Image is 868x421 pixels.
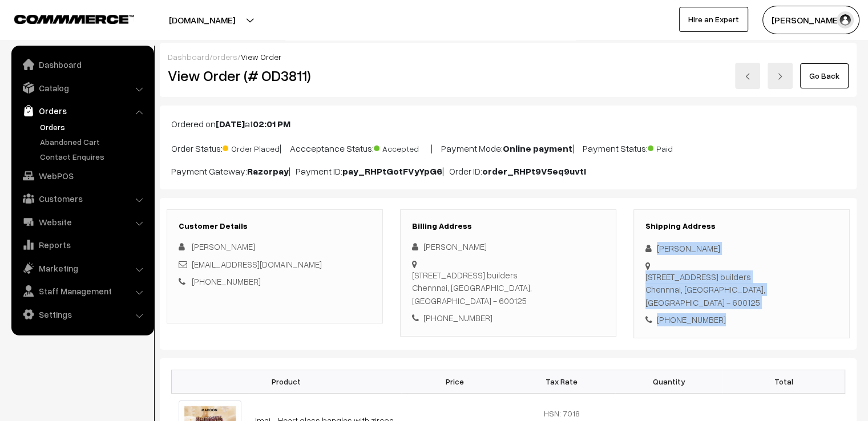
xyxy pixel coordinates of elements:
a: orders [212,52,237,62]
b: pay_RHPtGotFVyYpG6 [342,165,442,177]
button: [DOMAIN_NAME] [129,6,275,34]
a: Customers [14,188,150,209]
img: left-arrow.png [744,73,751,80]
a: Hire an Expert [679,7,748,32]
button: [PERSON_NAME] [762,6,859,34]
div: / / [168,51,849,63]
h2: View Order (# OD3811) [168,67,383,84]
span: Paid [648,140,705,155]
p: Ordered on at [171,117,845,131]
th: Tax Rate [508,370,615,393]
b: order_RHPt9V5eq9uvtI [482,165,586,177]
img: user [837,11,854,29]
img: right-arrow.png [777,73,784,80]
div: [STREET_ADDRESS] builders Chennnai, [GEOGRAPHIC_DATA], [GEOGRAPHIC_DATA] - 600125 [412,269,604,307]
a: Reports [14,234,150,255]
a: COMMMERCE [14,11,114,25]
th: Price [401,370,508,393]
p: Payment Gateway: | Payment ID: | Order ID: [171,164,845,178]
a: Website [14,212,150,232]
div: [PERSON_NAME] [645,242,838,255]
a: Settings [14,304,150,325]
div: [PHONE_NUMBER] [412,311,604,325]
a: Dashboard [14,54,150,75]
b: 02:01 PM [253,118,290,129]
span: Accepted [374,140,431,155]
div: [STREET_ADDRESS] builders Chennnai, [GEOGRAPHIC_DATA], [GEOGRAPHIC_DATA] - 600125 [645,270,838,309]
p: Order Status: | Accceptance Status: | Payment Mode: | Payment Status: [171,140,845,155]
a: Contact Enquires [37,151,150,163]
a: Staff Management [14,281,150,301]
a: [EMAIL_ADDRESS][DOMAIN_NAME] [192,259,322,269]
a: Go Back [800,63,849,88]
th: Total [722,370,845,393]
a: WebPOS [14,165,150,186]
a: [PHONE_NUMBER] [192,276,261,286]
span: View Order [241,52,281,62]
a: Orders [37,121,150,133]
b: [DATE] [216,118,245,129]
a: Dashboard [168,52,209,62]
b: Online payment [503,143,572,154]
a: Catalog [14,78,150,98]
a: Marketing [14,258,150,278]
span: [PERSON_NAME] [192,241,255,252]
th: Quantity [615,370,722,393]
div: [PERSON_NAME] [412,240,604,253]
h3: Customer Details [179,221,371,231]
b: Razorpay [247,165,289,177]
h3: Shipping Address [645,221,838,231]
div: [PHONE_NUMBER] [645,313,838,326]
h3: Billing Address [412,221,604,231]
a: Orders [14,100,150,121]
th: Product [172,370,401,393]
span: Order Placed [223,140,280,155]
a: Abandoned Cart [37,136,150,148]
img: COMMMERCE [14,15,134,23]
